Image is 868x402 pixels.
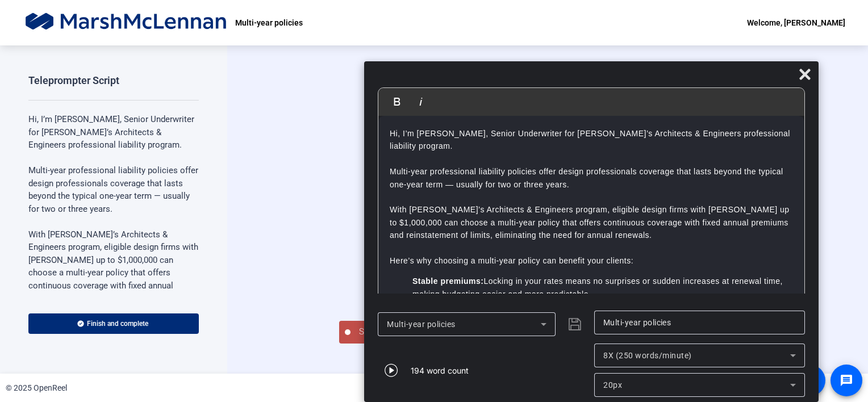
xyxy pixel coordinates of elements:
[840,374,853,387] mat-icon: message
[28,228,199,330] p: With [PERSON_NAME]’s Architects & Engineers program, eligible design firms with [PERSON_NAME] up ...
[387,320,456,329] span: Multi-year policies
[87,319,148,328] span: Finish and complete
[603,316,796,329] input: Title
[603,351,692,360] span: 8X (250 words/minute)
[412,275,793,313] li: Locking in your rates means no surprises or sudden increases at renewal time, making budgeting ea...
[412,277,483,286] strong: Stable premiums:
[390,165,793,203] p: Multi-year professional liability policies offer design professionals coverage that lasts beyond ...
[747,16,845,30] div: Welcome, [PERSON_NAME]
[23,11,229,34] img: OpenReel logo
[410,90,432,113] button: Italic (Ctrl+I)
[350,325,425,338] span: Start Recording
[390,203,793,254] p: With [PERSON_NAME]’s Architects & Engineers program, eligible design firms with [PERSON_NAME] up ...
[386,90,408,113] button: Bold (Ctrl+B)
[28,164,199,228] p: Multi-year professional liability policies offer design professionals coverage that lasts beyond ...
[390,254,793,267] p: Here’s why choosing a multi-year policy can benefit your clients:
[603,380,622,390] span: 20px
[235,16,303,30] p: Multi-year policies
[28,113,199,164] p: Hi, I’m [PERSON_NAME], Senior Underwriter for [PERSON_NAME]’s Architects & Engineers professional...
[28,74,119,87] div: Teleprompter Script
[390,127,793,165] p: Hi, I’m [PERSON_NAME], Senior Underwriter for [PERSON_NAME]’s Architects & Engineers professional...
[411,365,469,376] div: 194 word count
[6,382,67,394] div: © 2025 OpenReel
